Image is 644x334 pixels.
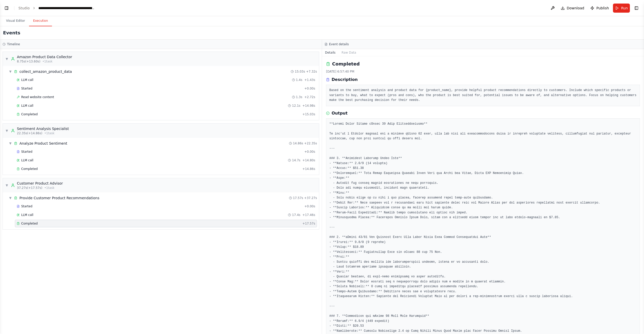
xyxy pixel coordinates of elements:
span: + 22.35s [304,141,317,145]
span: ▼ [5,57,8,61]
button: Details [322,49,339,56]
span: 37.27s (+17.57s) [17,186,42,190]
span: 22.35s (+14.86s) [17,131,42,135]
span: LLM call [21,213,33,217]
button: Visual Editor [2,16,29,26]
span: + 17.57s [302,221,315,226]
span: LLM call [21,104,33,108]
span: Started [21,86,32,91]
div: Sentiment Analysis Specialist [17,126,69,131]
div: Provide Customer Product Recommendations [19,195,99,201]
h2: Completed [332,60,360,68]
span: + 7.32s [306,70,317,74]
span: 14.86s [293,141,303,145]
span: • 1 task [44,131,55,135]
span: Publish [596,6,609,11]
span: + 0.00s [304,204,315,208]
span: • 1 task [42,59,52,63]
button: Raw Data [339,49,359,56]
span: ▼ [5,183,8,187]
span: Download [567,6,584,11]
span: + 17.46s [302,213,315,217]
span: ▼ [5,129,8,133]
span: ▼ [9,196,12,200]
span: 17.57s [293,196,303,200]
div: Analyze Product Sentiment [19,141,67,146]
pre: Based on the sentiment analysis and product data for {product_name}, provide helpful product reco... [329,88,637,103]
span: LLM call [21,78,33,82]
h3: Event details [329,42,349,46]
div: Customer Product Advisor [17,181,63,186]
a: Studio [18,6,30,10]
span: 14.7s [292,158,300,162]
span: + 2.72s [304,95,315,99]
span: + 14.80s [302,158,315,162]
button: Run [613,4,630,13]
div: collect_amazon_product_data [19,69,72,74]
span: Started [21,204,32,208]
nav: breadcrumb [18,6,95,11]
span: 17.4s [292,213,300,217]
button: Publish [588,4,611,13]
span: + 14.86s [302,167,315,171]
span: Completed [21,112,38,116]
span: ▼ [9,141,12,145]
span: Run [621,6,628,11]
span: 1.4s [296,78,302,82]
span: 8.75s (+13.60s) [17,59,40,63]
span: Completed [21,221,38,226]
span: + 14.98s [302,104,315,108]
span: Completed [21,167,38,171]
span: 12.1s [292,104,300,108]
span: + 15.03s [302,112,315,116]
span: + 0.00s [304,150,315,154]
button: Download [559,4,586,13]
h2: Events [3,29,20,36]
button: Show right sidebar [633,5,640,12]
span: 1.3s [296,95,302,99]
span: Started [21,150,32,154]
h3: Output [332,110,347,116]
h3: Timeline [7,42,20,46]
span: + 0.00s [304,86,315,91]
div: Amazon Product Data Collector [17,54,72,59]
span: + 37.27s [304,196,317,200]
button: Show left sidebar [3,5,10,12]
div: [DATE] 6:57:40 PM [326,70,640,74]
span: LLM call [21,158,33,162]
span: Read website content [21,95,54,99]
span: 15.03s [295,70,305,74]
h3: Description [332,77,358,83]
span: + 1.43s [304,78,315,82]
span: ▼ [9,70,12,74]
button: Execution [29,16,52,26]
span: • 1 task [44,186,55,190]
